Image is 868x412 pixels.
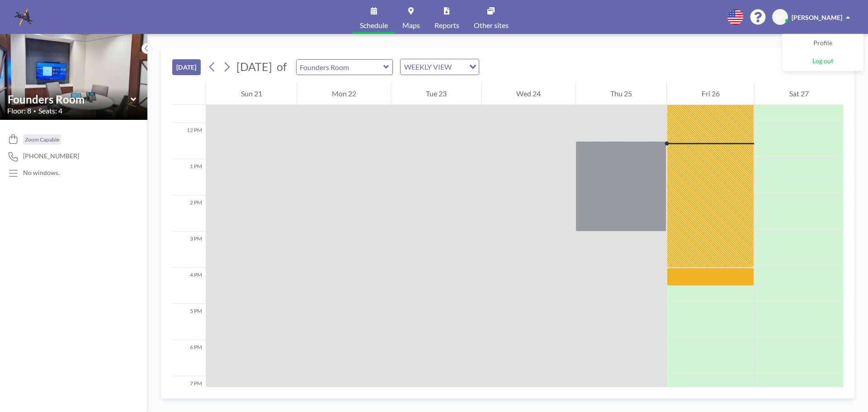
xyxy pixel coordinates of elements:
button: [DATE] [172,59,201,75]
span: Other sites [474,22,509,29]
p: No windows. [23,169,60,177]
span: [PHONE_NUMBER] [23,152,79,160]
span: Floor: 8 [7,106,31,115]
span: Seats: 4 [38,106,62,115]
span: Maps [402,22,420,29]
span: Profile [813,39,832,48]
span: [PERSON_NAME] [792,14,842,21]
input: Founders Room [297,60,383,75]
input: Founders Room [8,93,131,106]
span: Log out [812,57,833,66]
span: WEEKLY VIEW [402,61,453,73]
div: 12 PM [172,123,206,159]
div: 4 PM [172,268,206,304]
div: 5 PM [172,304,206,340]
div: 3 PM [172,232,206,268]
div: Search for option [401,59,479,75]
div: 11 AM [172,87,206,123]
div: 6 PM [172,340,206,376]
span: [DATE] [236,60,272,73]
input: Search for option [454,61,464,73]
span: RK [776,13,784,21]
span: Reports [434,22,459,29]
div: Mon 22 [297,82,391,105]
div: Wed 24 [481,82,575,105]
span: Schedule [360,22,388,29]
div: Fri 26 [667,82,754,105]
div: Sat 27 [755,82,843,105]
div: 1 PM [172,159,206,195]
img: organization-logo [14,8,33,26]
a: Log out [783,52,863,71]
span: • [33,108,36,114]
div: 2 PM [172,195,206,232]
div: Thu 25 [576,82,666,105]
span: of [277,60,287,74]
span: Zoom Capable [25,136,59,143]
div: Sun 21 [206,82,297,105]
a: Profile [783,34,863,52]
div: Tue 23 [391,82,481,105]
